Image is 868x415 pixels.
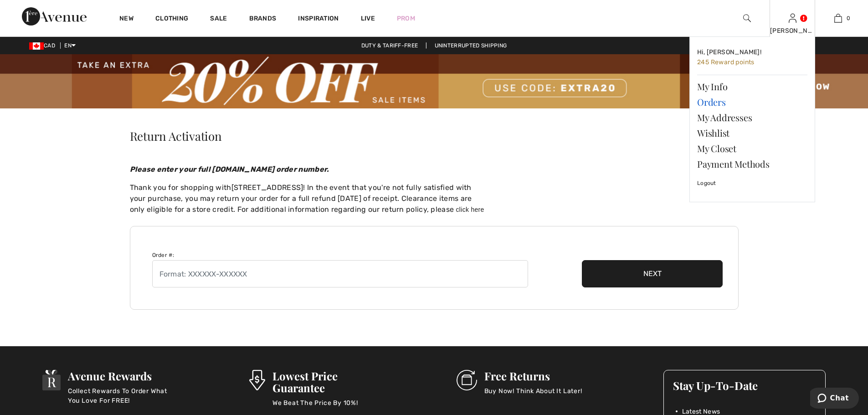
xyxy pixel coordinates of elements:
[484,386,582,405] p: Buy Now! Think About It Later!
[697,125,807,141] a: Wishlist
[42,370,61,390] img: Avenue Rewards
[29,42,59,49] span: CAD
[249,370,265,390] img: Lowest Price Guarantee
[130,130,739,142] h1: Return Activation
[810,388,859,410] iframe: Opens a widget where you can chat to one of our agents
[210,15,227,24] a: Sale
[130,165,329,174] em: Please enter your full [DOMAIN_NAME] order number.
[29,42,44,50] img: Canadian Dollar
[697,48,761,56] span: Hi, [PERSON_NAME]!
[152,251,174,259] label: Order #:
[743,13,751,24] img: search the website
[361,14,375,23] a: Live
[119,15,134,24] a: New
[231,183,303,192] a: [STREET_ADDRESS]
[697,79,807,94] a: My Info
[582,260,723,287] button: Next
[155,15,188,24] a: Clothing
[847,14,850,22] span: 0
[130,183,231,192] span: Thank you for shopping with
[697,156,807,172] a: Payment Methods
[298,15,339,24] span: Inspiration
[68,370,179,382] h3: Avenue Rewards
[770,26,815,36] div: [PERSON_NAME]
[697,94,807,110] a: Orders
[697,172,807,195] a: Logout
[697,44,807,71] a: Hi, [PERSON_NAME]! 245 Reward points
[484,370,582,382] h3: Free Returns
[816,13,860,24] a: 0
[697,58,755,66] span: 245 Reward points
[397,14,415,23] a: Prom
[697,110,807,125] a: My Addresses
[152,260,528,287] input: Format: XXXXXX-XXXXXX
[834,13,842,24] img: My Bag
[673,379,816,391] h3: Stay Up-To-Date
[789,13,796,24] img: My Info
[456,206,484,213] a: click here
[64,42,76,49] span: EN
[272,370,386,394] h3: Lowest Price Guarantee
[789,14,796,22] a: Sign In
[68,386,179,405] p: Collect Rewards To Order What You Love For FREE!
[697,141,807,156] a: My Closet
[130,183,472,214] span: ! In the event that you're not fully satisfied with your purchase, you may return your order for ...
[457,370,477,390] img: Free Returns
[22,7,87,26] img: 1ère Avenue
[249,15,277,24] a: Brands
